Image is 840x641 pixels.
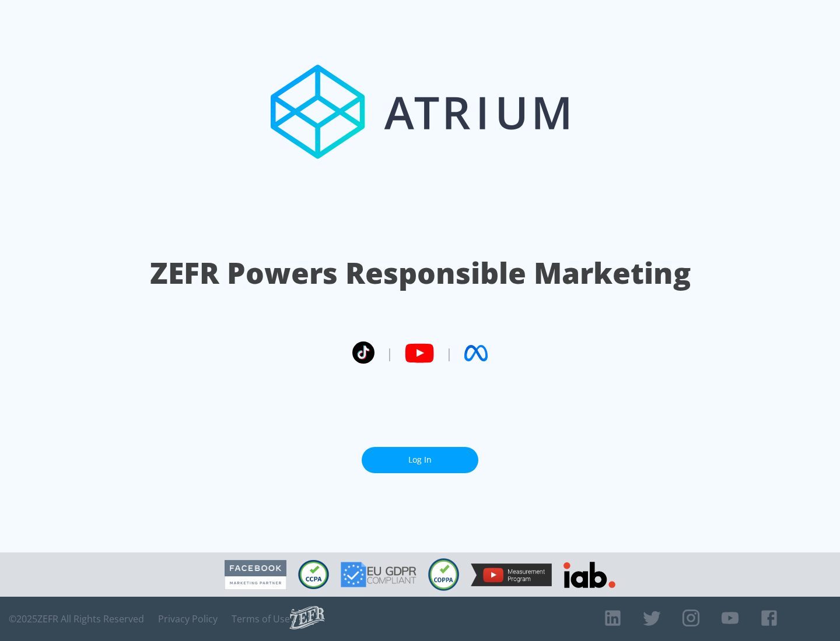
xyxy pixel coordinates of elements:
img: COPPA Compliant [428,558,459,591]
img: IAB [563,562,615,588]
h1: ZEFR Powers Responsible Marketing [150,253,691,293]
a: Privacy Policy [158,613,218,625]
a: Log In [362,447,478,473]
span: | [386,344,393,362]
img: Facebook Marketing Partner [225,560,286,590]
a: Terms of Use [232,613,290,625]
img: CCPA Compliant [298,560,329,589]
img: YouTube Measurement Program [471,563,552,586]
img: GDPR Compliant [341,562,416,587]
span: © 2025 ZEFR All Rights Reserved [9,613,144,625]
span: | [446,344,453,362]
